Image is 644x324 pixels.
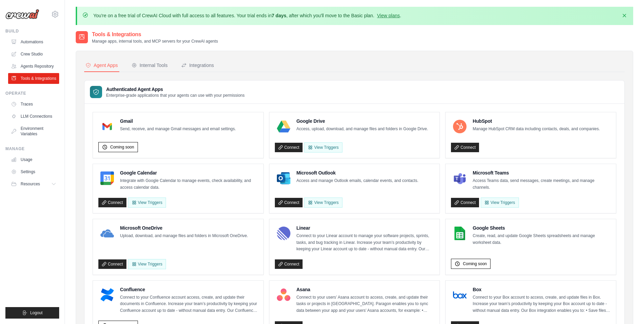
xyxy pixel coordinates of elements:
[277,120,290,133] img: Google Drive Logo
[481,198,519,208] : View Triggers
[120,233,248,239] p: Upload, download, and manage files and folders in Microsoft OneDrive.
[8,99,59,110] a: Traces
[106,93,245,98] p: Enterprise-grade applications that your agents can use with your permissions
[180,59,215,72] button: Integrations
[5,28,59,34] div: Build
[453,171,467,185] img: Microsoft Teams Logo
[21,181,40,187] span: Resources
[5,91,59,96] div: Operate
[93,12,401,19] p: You're on a free trial of CrewAI Cloud with full access to all features. Your trial ends in , aft...
[120,178,258,191] p: Integrate with Google Calendar to manage events, check availability, and access calendar data.
[5,146,59,152] div: Manage
[277,288,290,302] img: Asana Logo
[100,120,114,133] img: Gmail Logo
[120,126,236,133] p: Send, receive, and manage Gmail messages and email settings.
[120,225,248,231] h4: Microsoft OneDrive
[8,73,59,84] a: Tools & Integrations
[473,286,611,293] h4: Box
[84,59,119,72] button: Agent Apps
[453,227,467,240] img: Google Sheets Logo
[473,178,611,191] p: Access Teams data, send messages, create meetings, and manage channels.
[453,120,467,133] img: HubSpot Logo
[8,179,59,189] button: Resources
[120,169,258,176] h4: Google Calendar
[128,198,166,208] button: View Triggers
[304,142,342,153] : View Triggers
[100,227,114,240] img: Microsoft OneDrive Logo
[8,154,59,165] a: Usage
[277,171,290,185] img: Microsoft Outlook Logo
[296,126,428,133] p: Access, upload, download, and manage files and folders in Google Drive.
[473,225,611,231] h4: Google Sheets
[5,9,39,19] img: Logo
[451,143,479,152] a: Connect
[98,198,126,207] a: Connect
[8,37,59,47] a: Automations
[275,143,303,152] a: Connect
[296,233,434,253] p: Connect to your Linear account to manage your software projects, sprints, tasks, and bug tracking...
[296,294,434,314] p: Connect to your users’ Asana account to access, create, and update their tasks or projects in [GE...
[296,286,434,293] h4: Asana
[110,144,134,150] span: Coming soon
[296,118,428,124] h4: Google Drive
[8,61,59,72] a: Agents Repository
[92,30,218,39] h2: Tools & Integrations
[181,62,214,69] div: Integrations
[98,259,126,269] a: Connect
[128,259,166,269] : View Triggers
[296,225,434,231] h4: Linear
[120,286,258,293] h4: Confluence
[473,126,600,133] p: Manage HubSpot CRM data including contacts, deals, and companies.
[8,111,59,122] a: LLM Connections
[296,169,419,176] h4: Microsoft Outlook
[130,59,169,72] button: Internal Tools
[275,198,303,207] a: Connect
[473,169,611,176] h4: Microsoft Teams
[473,294,611,314] p: Connect to your Box account to access, create, and update files in Box. Increase your team’s prod...
[8,123,59,139] a: Environment Variables
[132,62,168,69] div: Internal Tools
[5,307,59,319] button: Logout
[8,49,59,60] a: Crew Studio
[120,118,236,124] h4: Gmail
[453,288,467,302] img: Box Logo
[100,288,114,302] img: Confluence Logo
[275,259,303,269] a: Connect
[100,171,114,185] img: Google Calendar Logo
[473,118,600,124] h4: HubSpot
[277,227,290,240] img: Linear Logo
[304,198,342,208] : View Triggers
[377,13,400,18] a: View plans
[120,294,258,314] p: Connect to your Confluence account access, create, and update their documents in Confluence. Incr...
[473,233,611,246] p: Create, read, and update Google Sheets spreadsheets and manage worksheet data.
[463,261,487,267] span: Coming soon
[271,13,286,18] strong: 7 days
[30,310,43,316] span: Logout
[86,62,118,69] div: Agent Apps
[451,198,479,207] a: Connect
[8,166,59,177] a: Settings
[92,39,218,44] p: Manage apps, internal tools, and MCP servers for your CrewAI agents
[296,178,419,184] p: Access and manage Outlook emails, calendar events, and contacts.
[106,86,245,93] h3: Authenticated Agent Apps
